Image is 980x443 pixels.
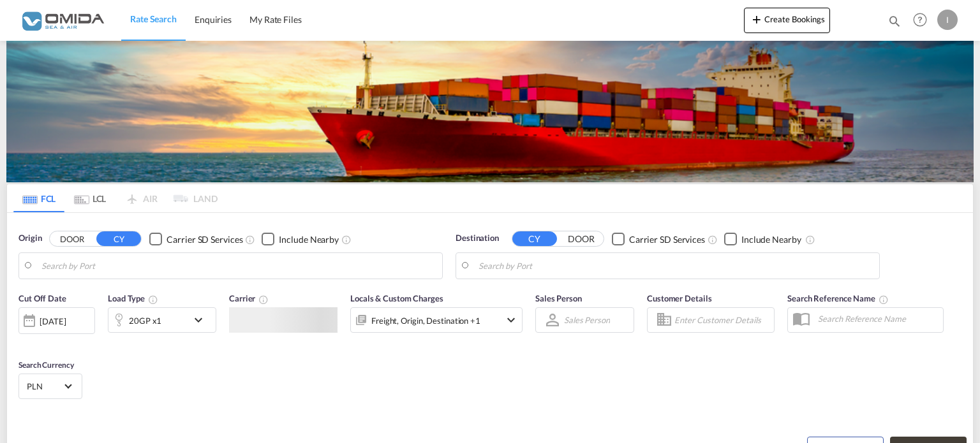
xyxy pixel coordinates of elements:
span: Customer Details [647,293,711,303]
span: Search Currency [19,360,74,370]
md-icon: icon-information-outline [148,294,158,305]
button: DOOR [559,232,604,247]
button: CY [512,231,557,246]
input: Search Reference Name [812,309,943,328]
md-select: Select Currency: zł PLNPoland Zloty [26,377,75,395]
img: 459c566038e111ed959c4fc4f0a4b274.png [19,6,105,34]
md-tab-item: FCL [13,184,64,212]
div: Help [909,9,937,32]
div: Include Nearby [279,233,339,246]
input: Search by Port [41,256,436,275]
div: [DATE] [40,316,66,327]
input: Enter Customer Details [674,310,770,330]
md-checkbox: Checkbox No Ink [612,232,705,245]
md-checkbox: Checkbox No Ink [724,232,801,245]
span: Rate Search [130,13,177,24]
md-select: Sales Person [563,311,611,330]
div: Carrier SD Services [629,233,705,246]
md-icon: icon-plus 400-fg [749,11,764,27]
div: Freight Origin Destination Factory Stuffingicon-chevron-down [350,307,523,333]
div: I [937,10,958,30]
div: Carrier SD Services [167,233,242,246]
md-icon: Your search will be saved by the below given name [879,294,889,305]
button: icon-plus 400-fgCreate Bookings [744,8,830,33]
span: Cut Off Date [19,293,66,303]
div: 20GP x1 [129,312,161,330]
img: LCL+%26+FCL+BACKGROUND.png [6,41,974,182]
span: Origin [19,232,41,245]
md-icon: Unchecked: Search for CY (Container Yard) services for all selected carriers.Checked : Search for... [245,235,255,245]
div: Include Nearby [741,233,801,246]
span: Carrier [229,293,269,303]
span: Help [909,9,931,31]
span: Destination [456,232,499,245]
md-datepicker: Select [19,333,28,350]
md-icon: icon-magnify [887,14,902,28]
span: Load Type [108,293,158,303]
md-checkbox: Checkbox No Ink [262,232,339,245]
input: Search by Port [479,256,873,275]
span: Sales Person [535,293,582,303]
md-icon: Unchecked: Search for CY (Container Yard) services for all selected carriers.Checked : Search for... [708,235,718,245]
md-checkbox: Checkbox No Ink [149,232,242,245]
div: Freight Origin Destination Factory Stuffing [371,312,480,330]
md-icon: icon-chevron-down [503,312,519,328]
button: DOOR [50,232,94,247]
div: [DATE] [19,307,95,334]
md-icon: icon-chevron-down [191,312,212,328]
span: Locals & Custom Charges [350,293,443,303]
md-tab-item: LCL [64,184,115,212]
md-icon: The selected Trucker/Carrierwill be displayed in the rate results If the rates are from another f... [258,294,269,305]
button: CY [96,231,141,246]
span: Enquiries [195,14,232,25]
md-icon: Unchecked: Ignores neighbouring ports when fetching rates.Checked : Includes neighbouring ports w... [805,235,815,245]
span: Search Reference Name [787,293,889,303]
md-icon: Unchecked: Ignores neighbouring ports when fetching rates.Checked : Includes neighbouring ports w... [341,235,352,245]
div: icon-magnify [887,14,902,33]
div: 20GP x1icon-chevron-down [108,307,216,333]
span: My Rate Files [249,14,302,25]
md-pagination-wrapper: Use the left and right arrow keys to navigate between tabs [13,184,218,212]
span: PLN [27,381,63,392]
